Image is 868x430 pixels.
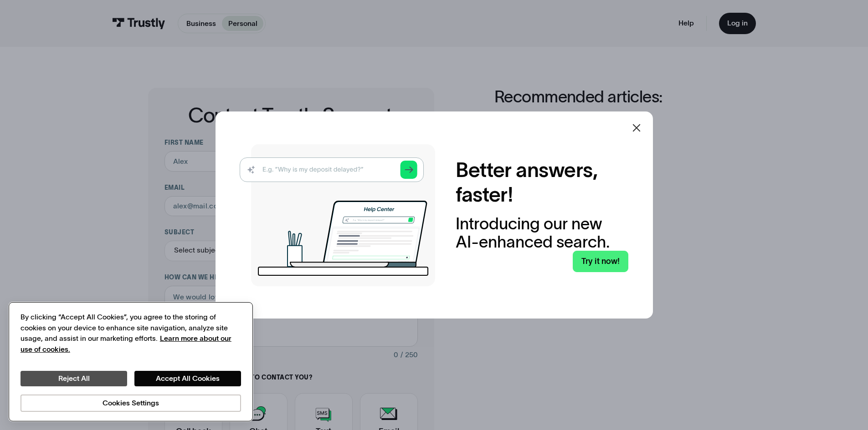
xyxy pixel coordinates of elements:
[21,395,241,412] button: Cookies Settings
[21,312,241,354] div: By clicking “Accept All Cookies”, you agree to the storing of cookies on your device to enhance s...
[134,371,241,386] button: Accept All Cookies
[8,302,253,422] div: Cookie banner
[21,371,127,386] button: Reject All
[456,215,628,251] div: Introducing our new AI-enhanced search.
[573,251,628,272] a: Try it now!
[21,312,241,411] div: Privacy
[456,158,628,207] h2: Better answers, faster!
